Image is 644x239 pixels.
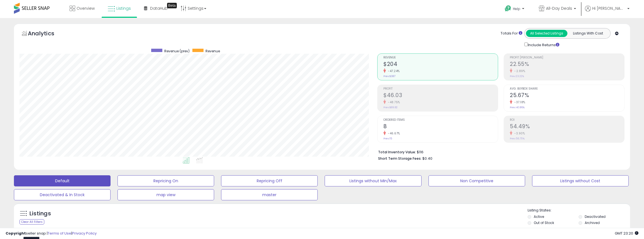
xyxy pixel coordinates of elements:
button: Repricing On [117,175,214,186]
a: Privacy Policy [72,231,97,236]
small: -48.75% [386,100,400,104]
h2: 25.67% [510,92,624,100]
button: Listings With Cost [567,30,609,37]
h5: Analytics [28,29,65,39]
div: Clear All Filters [19,219,44,225]
span: Avg. Buybox Share [510,87,624,90]
label: Archived [585,220,600,225]
span: Overview [77,6,95,11]
span: $0.40 [422,156,432,161]
span: Revenue [383,56,498,59]
small: -3.90% [512,131,525,135]
button: Listings without Cost [532,175,629,186]
span: Revenue (prev) [164,49,190,53]
small: Prev: 56.70% [510,137,525,140]
small: Prev: 23.22% [510,75,524,78]
small: -2.89% [512,69,525,73]
h2: $204 [383,61,498,68]
b: Short Term Storage Fees: [378,156,422,161]
span: Hi [PERSON_NAME] [592,6,626,11]
span: Profit [383,87,498,90]
small: -46.67% [386,131,400,135]
h2: 22.55% [510,61,624,68]
b: Total Inventory Value: [378,150,416,154]
small: -37.18% [512,100,525,104]
span: Help [513,6,520,11]
span: Revenue [205,49,220,53]
button: Listings without Min/Max [325,175,421,186]
div: Totals For [501,31,522,36]
div: seller snap | | [6,231,97,236]
h2: 8 [383,123,498,131]
small: -47.24% [386,69,400,73]
button: Repricing Off [221,175,318,186]
h2: 54.49% [510,123,624,131]
small: Prev: 15 [383,137,392,140]
small: Prev: $387 [383,75,395,78]
small: Prev: $89.82 [383,106,398,109]
a: Hi [PERSON_NAME] [585,6,630,18]
span: ROI [510,119,624,122]
button: map view [117,189,214,200]
a: Help [500,1,530,18]
span: Listings [116,6,131,11]
span: DataHub [150,6,168,11]
div: Tooltip anchor [167,3,177,8]
p: Listing States: [528,208,630,213]
div: Include Returns [520,41,566,48]
button: Deactivated & In Stock [14,189,111,200]
span: Profit [PERSON_NAME] [510,56,624,59]
a: Terms of Use [48,231,71,236]
li: $116 [378,148,620,155]
span: Ordered Items [383,119,498,122]
span: All-Day Deals [546,6,572,11]
button: Non Competitive [428,175,525,186]
label: Active [534,214,544,219]
i: Get Help [505,5,511,12]
h5: Listings [30,210,51,218]
button: master [221,189,318,200]
span: 2025-09-17 23:20 GMT [615,231,638,236]
label: Out of Stock [534,220,554,225]
strong: Copyright [6,231,26,236]
small: Prev: 40.86% [510,106,525,109]
button: All Selected Listings [526,30,567,37]
label: Deactivated [585,214,606,219]
button: Default [14,175,111,186]
h2: $46.03 [383,92,498,100]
